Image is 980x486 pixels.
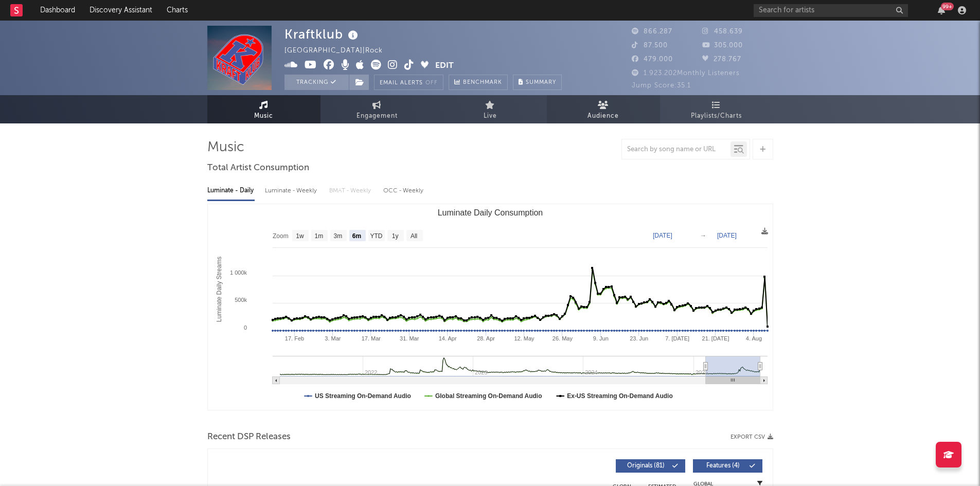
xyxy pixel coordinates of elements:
[693,459,762,473] button: Features(4)
[357,110,398,122] span: Engagement
[526,80,556,85] span: Summary
[425,80,438,86] em: Off
[284,75,349,90] button: Tracking
[207,182,255,200] div: Luminate - Daily
[616,459,685,473] button: Originals(81)
[229,269,247,276] text: 1 000k
[702,335,729,341] text: 21. [DATE]
[484,110,497,122] span: Live
[702,56,741,63] span: 278.767
[665,335,689,341] text: 7. [DATE]
[547,95,660,123] a: Audience
[391,232,398,240] text: 1y
[235,297,247,303] text: 500k
[410,232,417,240] text: All
[745,335,761,341] text: 4. Aug
[315,392,411,400] text: US Streaming On-Demand Audio
[284,45,395,57] div: [GEOGRAPHIC_DATA] | Rock
[352,232,361,240] text: 6m
[254,110,273,122] span: Music
[361,335,381,341] text: 17. Mar
[700,463,747,469] span: Features ( 4 )
[284,26,361,43] div: Kraftklub
[370,232,382,240] text: YTD
[207,162,309,174] span: Total Artist Consumption
[435,392,542,400] text: Global Streaming On-Demand Audio
[208,204,773,410] svg: Luminate Daily Consumption
[632,28,672,35] span: 866.287
[702,42,743,49] span: 305.000
[438,335,456,341] text: 14. Apr
[435,60,454,73] button: Edit
[938,6,945,14] button: 99+
[296,232,304,240] text: 1w
[243,325,246,331] text: 0
[434,95,547,123] a: Live
[622,146,730,154] input: Search by song name or URL
[660,95,773,123] a: Playlists/Charts
[941,3,954,10] div: 99 +
[514,335,534,341] text: 12. May
[754,4,908,17] input: Search for artists
[630,335,648,341] text: 23. Jun
[265,182,319,200] div: Luminate - Weekly
[702,28,743,35] span: 458.639
[567,392,673,400] text: Ex-US Streaming On-Demand Audio
[717,232,737,239] text: [DATE]
[700,232,706,239] text: →
[325,335,341,341] text: 3. Mar
[207,431,291,443] span: Recent DSP Releases
[477,335,495,341] text: 28. Apr
[593,335,608,341] text: 9. Jun
[653,232,672,239] text: [DATE]
[622,463,670,469] span: Originals ( 81 )
[314,232,323,240] text: 1m
[632,56,673,63] span: 479.000
[513,75,562,90] button: Summary
[400,335,419,341] text: 31. Mar
[273,232,289,240] text: Zoom
[215,257,222,322] text: Luminate Daily Streams
[632,82,691,89] span: Jump Score: 35.1
[552,335,573,341] text: 26. May
[463,77,502,89] span: Benchmark
[632,70,740,77] span: 1.923.202 Monthly Listeners
[383,182,424,200] div: OCC - Weekly
[207,95,320,123] a: Music
[284,335,304,341] text: 17. Feb
[437,208,543,217] text: Luminate Daily Consumption
[320,95,434,123] a: Engagement
[632,42,668,49] span: 87.500
[449,75,508,90] a: Benchmark
[333,232,342,240] text: 3m
[587,110,619,122] span: Audience
[730,434,773,440] button: Export CSV
[691,110,742,122] span: Playlists/Charts
[374,75,443,90] button: Email AlertsOff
